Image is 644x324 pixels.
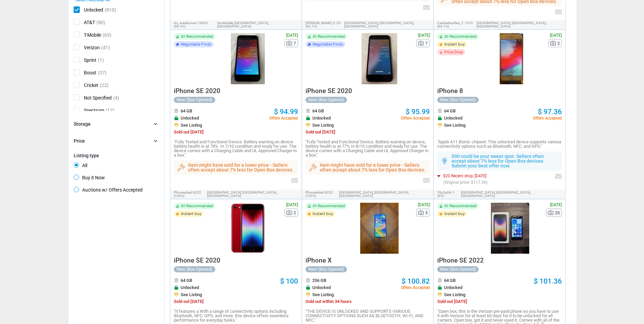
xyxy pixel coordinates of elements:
span: See Listing [444,123,465,127]
span: (12) [106,108,114,113]
div: New (Box Opened) [437,266,479,272]
span: Sold out [DATE] [306,130,335,134]
span: az_warehouse: [174,21,197,25]
a: $ 95.99 [406,108,430,115]
a: iPhone SE 2020 [174,89,220,94]
span: Negotiable Finds [181,42,211,46]
span: (Original price: $117.36) [443,180,487,184]
span: 1 (0%) [437,191,455,198]
span: 6222 (100%) [306,191,333,198]
p: "Apple A11 Bionic chipset. This unlocked device supports various connectivity options such as Blu... [437,140,562,148]
span: T-Mobile [74,32,101,40]
span: (41) [101,45,110,50]
span: Cricket [74,82,98,90]
div: New (Box Opened) [437,97,479,103]
span: iPhone SE 2020 [174,87,220,95]
span: [DATE] [286,33,298,37]
span: (63) [103,32,111,38]
span: iPhone 8 [437,87,463,95]
span: Spectrum [74,107,104,115]
span: (37) [98,70,107,75]
div: Storage [74,121,91,128]
span: [GEOGRAPHIC_DATA], [GEOGRAPHIC_DATA],[GEOGRAPHIC_DATA] [339,191,430,198]
span: 7 [425,41,428,46]
p: "It features a With a range of connectivity options including Bluetooth, NFC, GPS, and more, this... [174,309,298,322]
span: Boost [74,69,96,78]
span: [DATE] [418,203,430,207]
span: See Listing [444,292,465,297]
div: New (Box Opened) [306,97,347,103]
span: See Listing [312,292,334,297]
span: Instant buy [181,212,201,216]
span: [GEOGRAPHIC_DATA], [GEOGRAPHIC_DATA],[GEOGRAPHIC_DATA] [477,21,562,28]
i: chevron_right [152,121,159,127]
a: iPhone X [306,258,332,264]
div: Listing type [74,153,159,158]
span: (80) [96,20,105,25]
span: Unlocked [74,6,103,15]
span: [DATE] [418,33,430,37]
img: envelop icon [291,178,298,183]
span: iPhone SE 2022 [437,256,484,264]
span: 64 GB [181,109,192,113]
span: 6222 (100%) [174,191,201,198]
span: $20 Recent drop, [DATE] [443,174,486,178]
span: AI-Recommended [313,35,345,38]
a: $ 100 [280,278,298,285]
span: See Listing [181,123,202,127]
span: Sold out [DATE] [174,299,204,304]
span: t6y2p66: [437,191,452,194]
a: iPhone 8 [437,89,463,94]
span: Negotiable Finds [313,42,343,46]
span: iPhone X [306,256,332,264]
span: Unlocked [444,116,462,120]
span: phonesdeal: [174,191,192,194]
img: envelop icon [555,174,562,179]
span: $ 100.82 [402,277,430,285]
span: 7 [294,41,296,46]
span: AI-Recommended [181,35,213,38]
span: Offers Accepted [401,116,430,120]
span: Instant buy [313,212,333,216]
span: Verizon [74,44,100,53]
span: Unlocked [312,116,331,120]
span: (810) [105,7,116,13]
p: Item might have sold for a lower price - Sellers often accept about 7% less for Open Box devices. [320,163,426,172]
span: 2 [557,41,560,46]
span: AI-Recommended [444,35,477,38]
span: Offers Accepted [401,286,430,290]
span: 64 GB [444,278,456,283]
span: Unlocked [312,285,331,290]
span: (1) [98,57,104,63]
span: 256 GB [312,278,326,283]
span: Buy it Now [74,175,105,183]
span: [PERSON_NAME]-2: [306,21,336,25]
span: Scottsdale, [GEOGRAPHIC_DATA],[GEOGRAPHIC_DATA] [217,21,298,28]
p: $90 could be your sweet spot. Sellers often accept about 7% less for Open Box devices. Submit you... [452,154,558,168]
p: Item might have sold for a lower price - Sellers often accept about 7% less for Open Box devices. [188,163,295,172]
span: iPhone SE 2020 [306,87,352,95]
span: Not Specified [74,94,112,103]
span: AI-Recommended [444,204,477,208]
span: [DATE] [550,203,562,207]
span: Unlocked [444,285,462,290]
span: 2 [294,211,296,215]
div: Price [74,138,85,145]
span: (22) [100,83,109,88]
span: castreetsurfers_1: [437,21,464,25]
span: AI-Recommended [313,204,345,208]
span: Unlocked [181,116,199,120]
span: 1319 (99.1%) [437,21,473,28]
span: All [74,162,87,170]
span: Sprint [74,57,96,65]
span: AT&T [74,19,95,28]
i: chevron_right [152,138,159,144]
a: $ 101.36 [534,278,562,285]
div: New (Box Opened) [306,266,347,272]
span: (4) [113,95,119,101]
span: Offers Accepted [269,116,298,120]
span: [GEOGRAPHIC_DATA], [GEOGRAPHIC_DATA],[GEOGRAPHIC_DATA] [461,191,562,198]
p: "Fully Tested and Functional Device. Battery warning on device, battery health is at 77% In 8/10 ... [306,140,430,157]
span: Auctions w/ Offers Accepted [74,187,143,195]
